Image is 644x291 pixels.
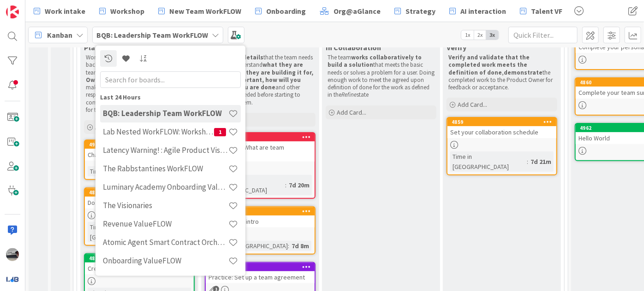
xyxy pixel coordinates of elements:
div: Previous 7 Days [100,273,241,283]
span: Onboarding [266,6,306,17]
div: Last 24 Hours [100,92,241,102]
h4: Atomic Agent Smart Contract Orchestration: Supply Chain VF [103,238,228,247]
span: Add Card... [458,100,487,109]
div: 4859 [447,118,556,126]
span: Strategy [405,6,435,17]
a: Talent VF [514,3,568,19]
a: Workshop [94,3,150,19]
span: 2x [474,30,486,40]
div: Do: Name your team [85,197,194,209]
div: 4861 [206,263,315,271]
strong: demonstrate [504,69,543,76]
strong: pick an Owner [86,69,183,84]
strong: Verify and validate that the completed work meets the definition of done [448,53,531,76]
div: Chamber meeting [85,149,194,161]
h4: Latency Warning! : Agile Product Vision [103,145,228,155]
span: Workshop [110,6,144,17]
h4: BQB: Leadership Team WorkFLOW [103,109,228,118]
div: 4867 [89,255,194,262]
h4: Luminary Academy Onboarding ValueFLOW [103,182,228,192]
span: Kanban [47,29,72,41]
div: Time in [GEOGRAPHIC_DATA] [88,222,164,242]
div: 4864 [85,188,194,197]
span: Work intake [45,6,85,17]
b: BQB: Leadership Team WorkFLOW [96,30,208,40]
div: 4987Chamber meeting [85,140,194,161]
div: 4861 [210,264,315,270]
a: AI interaction [444,3,512,19]
div: 7d 8m [289,241,311,251]
input: Search for boards... [100,71,241,87]
div: Time in [GEOGRAPHIC_DATA] [88,166,167,176]
span: Org@aGlance [334,6,381,17]
a: Org@aGlance [314,3,386,19]
h4: Onboarding ValueFLOW [103,256,228,265]
div: 4867 [85,254,194,262]
a: Strategy [389,3,441,19]
p: that the team needs in order to understand , and other information needed before starting to solv... [207,54,314,106]
p: , the completed work to the Product Owner for feedback or acceptance. [448,54,555,91]
span: Add Card... [95,123,125,131]
em: Refine [341,91,357,99]
div: Time in [GEOGRAPHIC_DATA] [209,175,285,195]
div: Kanban Zone intro [206,215,315,227]
h4: Lab Nested WorkFLOW: Workshop [103,127,214,136]
img: avatar [6,273,19,285]
a: Onboarding [250,3,311,19]
div: 4867Create Task cards [85,254,194,274]
div: 4859 [452,119,556,125]
strong: works collaboratively to build a solution [328,53,423,69]
a: New Team WorkFLOW [153,3,247,19]
h4: The Visionaries [103,201,228,210]
a: Work intake [28,3,91,19]
strong: who they are building it for, why it is important, how will you know that you are done [207,69,315,92]
div: Practice: Set up a team agreement [206,271,315,283]
input: Quick Filter... [508,27,578,43]
div: 7d 21m [528,157,554,167]
span: Talent VF [531,6,562,17]
p: Work items (cards) are pulled from the backlog or created in this column. The team will and of th... [86,54,193,114]
p: The team that meets the basic needs or solves a problem for a user. Doing enough work to meet the... [328,54,435,99]
div: 4956 [210,208,315,215]
span: : [285,180,286,190]
div: 4864Do: Name your team [85,188,194,209]
div: 4862Learn about: What are team agreements [206,133,315,162]
div: 4862 [210,134,315,140]
span: : [527,157,528,167]
span: Add Card... [337,108,366,116]
span: AI interaction [460,6,506,17]
span: 3x [486,30,499,40]
div: 4956 [206,207,315,215]
span: New Team WorkFLOW [169,6,241,17]
div: 4864 [89,189,194,196]
span: 1 [214,128,226,136]
div: 4862 [206,133,315,141]
div: 4861Practice: Set up a team agreement [206,263,315,283]
div: 4956Kanban Zone intro [206,207,315,227]
img: jB [6,248,19,261]
h4: The Rabbstantines WorkFLOW [103,164,228,173]
div: Learn about: What are team agreements [206,141,315,162]
h4: Revenue ValueFLOW [103,219,228,228]
div: Set your collaboration schedule [447,126,556,138]
div: Time in [GEOGRAPHIC_DATA] [209,241,288,251]
div: 4987 [89,141,194,148]
div: 4987 [85,140,194,149]
span: : [288,241,289,251]
div: Time in [GEOGRAPHIC_DATA] [450,151,527,172]
div: 4859Set your collaboration schedule [447,118,556,138]
div: 7d 20m [286,180,312,190]
span: 1x [461,30,474,40]
img: Visit kanbanzone.com [6,6,19,18]
div: Create Task cards [85,262,194,274]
